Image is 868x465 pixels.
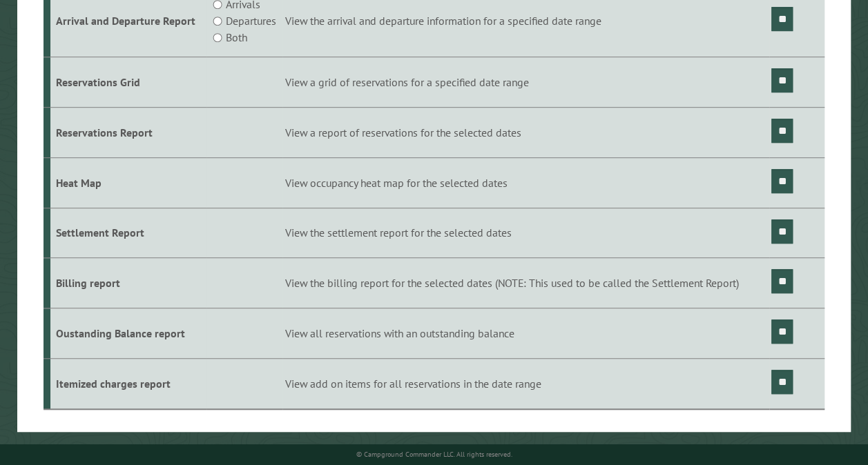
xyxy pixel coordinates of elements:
td: View a report of reservations for the selected dates [282,107,769,157]
small: © Campground Commander LLC. All rights reserved. [356,450,512,459]
label: Departures [226,12,276,29]
td: View the settlement report for the selected dates [282,208,769,258]
td: View the billing report for the selected dates (NOTE: This used to be called the Settlement Report) [282,258,769,308]
td: Reservations Report [50,107,207,157]
td: View occupancy heat map for the selected dates [282,157,769,208]
td: View all reservations with an outstanding balance [282,308,769,359]
td: View add on items for all reservations in the date range [282,358,769,408]
td: Reservations Grid [50,57,207,108]
td: Heat Map [50,157,207,208]
td: Itemized charges report [50,358,207,408]
td: Oustanding Balance report [50,308,207,359]
td: View a grid of reservations for a specified date range [282,57,769,108]
td: Billing report [50,258,207,308]
label: Both [226,29,247,46]
td: Settlement Report [50,208,207,258]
